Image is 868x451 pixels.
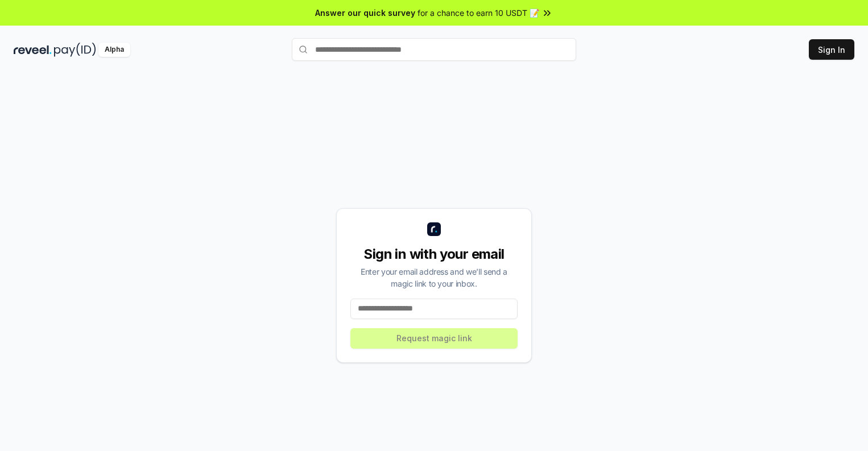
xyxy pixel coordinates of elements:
[350,266,518,289] div: Enter your email address and we’ll send a magic link to your inbox.
[418,7,539,19] span: for a chance to earn 10 USDT 📝
[350,245,518,263] div: Sign in with your email
[98,43,130,57] div: Alpha
[315,7,415,19] span: Answer our quick survey
[809,39,854,60] button: Sign In
[14,43,52,57] img: reveel_dark
[427,222,441,236] img: logo_small
[54,43,96,57] img: pay_id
